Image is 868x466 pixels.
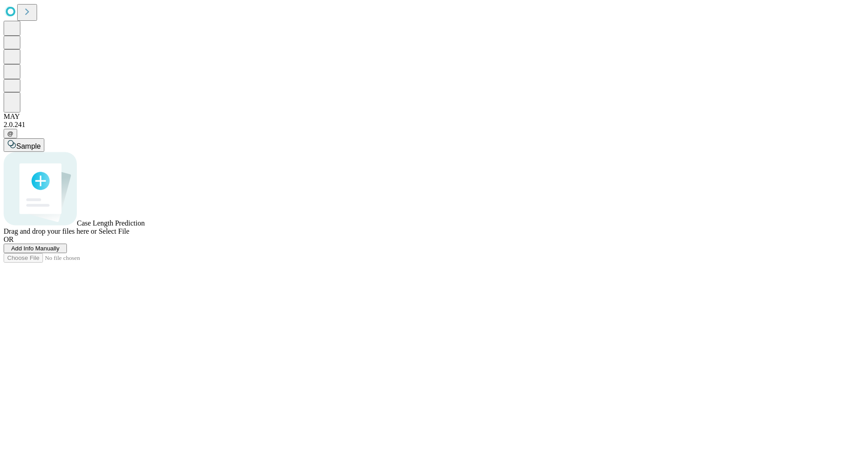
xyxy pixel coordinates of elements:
span: Add Info Manually [11,245,60,252]
span: Select File [99,227,129,235]
span: Case Length Prediction [77,219,145,227]
span: @ [7,130,14,137]
button: @ [4,129,17,138]
span: Sample [16,142,41,150]
span: Drag and drop your files here or [4,227,97,235]
button: Add Info Manually [4,244,67,253]
div: 2.0.241 [4,121,864,129]
div: MAY [4,113,864,121]
span: OR [4,235,14,243]
button: Sample [4,138,44,152]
